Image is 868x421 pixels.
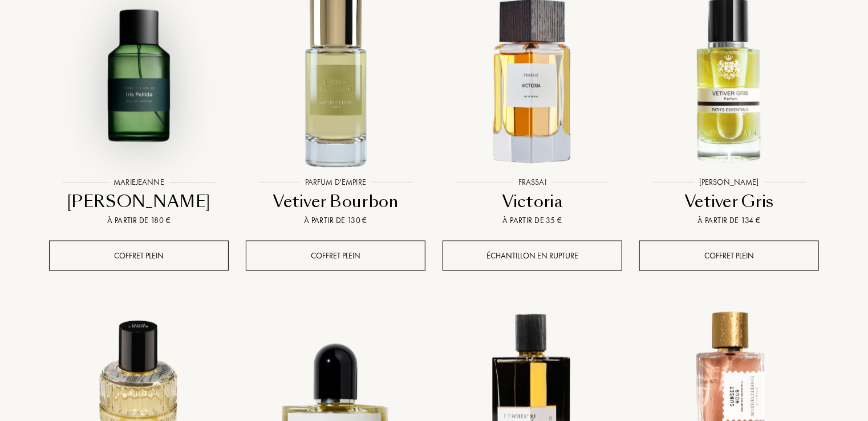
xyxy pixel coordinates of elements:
div: À partir de 130 € [250,214,421,226]
div: À partir de 134 € [644,214,814,226]
div: À partir de 35 € [447,214,618,226]
div: Coffret plein [639,241,819,271]
div: Coffret plein [49,241,229,271]
div: Coffret plein [246,241,425,271]
div: À partir de 180 € [54,214,224,226]
div: Échantillon en rupture [443,241,622,271]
